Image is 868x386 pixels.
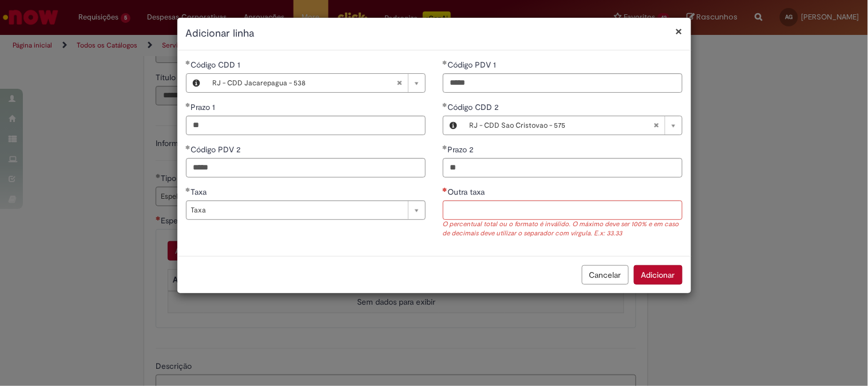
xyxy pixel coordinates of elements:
[443,145,448,149] span: Obrigatório Preenchido
[448,102,501,112] span: Necessários - Código CDD 2
[676,25,683,37] button: Fechar modal
[634,265,683,285] button: Adicionar
[448,144,476,155] span: Prazo 2
[448,187,487,197] span: Outra taxa
[443,103,448,107] span: Obrigatório Preenchido
[443,187,448,192] span: Necessários
[448,60,499,70] span: Código PDV 1
[187,74,207,92] button: Código CDD 1, Visualizar este registro RJ - CDD Jacarepagua - 538
[191,60,243,70] span: Necessários - Código CDD 1
[186,26,683,41] h2: Adicionar linha
[207,74,425,92] a: RJ - CDD Jacarepagua - 538Limpar campo Código CDD 1
[464,116,682,135] a: RJ - CDD Sao Cristovao - 575Limpar campo Código CDD 2
[391,74,408,92] abbr: Limpar campo Código CDD 1
[191,102,218,112] span: Prazo 1
[443,220,683,239] div: O percentual total ou o formato é inválido. O máximo deve ser 100% e em caso de decimais deve uti...
[443,73,683,93] input: Código PDV 1
[191,144,243,155] span: Código PDV 2
[186,187,191,192] span: Obrigatório Preenchido
[648,116,665,135] abbr: Limpar campo Código CDD 2
[186,103,191,107] span: Obrigatório Preenchido
[443,60,448,65] span: Obrigatório Preenchido
[186,116,426,135] input: Prazo 1
[443,158,683,178] input: Prazo 2
[443,116,464,135] button: Código CDD 2, Visualizar este registro RJ - CDD Sao Cristovao - 575
[582,265,629,285] button: Cancelar
[186,158,426,178] input: Código PDV 2
[191,201,402,219] span: Taxa
[186,60,191,65] span: Obrigatório Preenchido
[470,116,653,135] span: RJ - CDD Sao Cristovao - 575
[213,74,397,92] span: RJ - CDD Jacarepagua - 538
[186,145,191,149] span: Obrigatório Preenchido
[191,187,209,197] span: Taxa
[443,200,683,220] input: Outra taxa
